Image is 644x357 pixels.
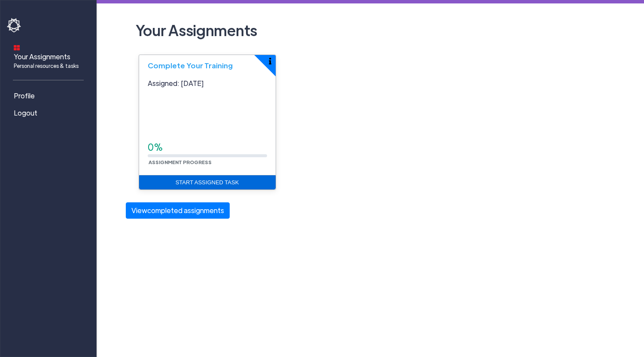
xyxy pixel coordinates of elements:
[14,108,37,118] span: Logout
[148,61,233,70] span: Complete Your Training
[14,91,35,101] span: Profile
[132,17,609,43] h2: Your Assignments
[7,18,22,33] img: havoc-shield-logo-white.png
[7,87,93,104] a: Profile
[269,58,271,64] img: info-icon.svg
[148,159,213,165] small: Assignment Progress
[148,140,267,154] div: 0%
[126,202,230,219] button: Viewcompleted assignments
[139,175,276,190] a: Start Assigned Task
[14,45,20,51] img: dashboard-icon.svg
[14,52,79,70] span: Your Assignments
[14,62,79,70] span: Personal resources & tasks
[7,39,93,73] a: Your AssignmentsPersonal resources & tasks
[7,104,93,122] a: Logout
[148,78,267,88] p: Assigned: [DATE]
